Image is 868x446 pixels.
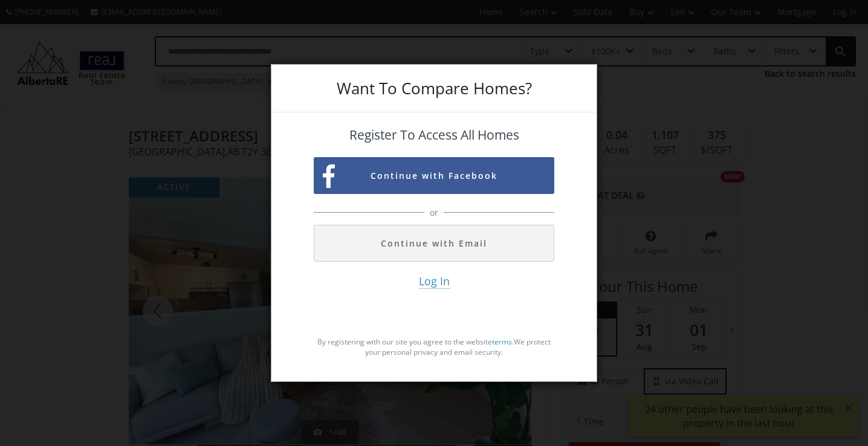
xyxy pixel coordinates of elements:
[314,157,554,194] button: Continue with Facebook
[314,128,554,142] h4: Register To Access All Homes
[492,337,512,347] a: terms
[314,225,554,262] button: Continue with Email
[323,164,335,188] img: facebook-sign-up
[314,80,554,96] h3: Want To Compare Homes?
[419,274,450,289] span: Log In
[427,207,441,219] span: or
[314,337,554,357] p: By registering with our site you agree to the website . We protect your personal privacy and emai...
